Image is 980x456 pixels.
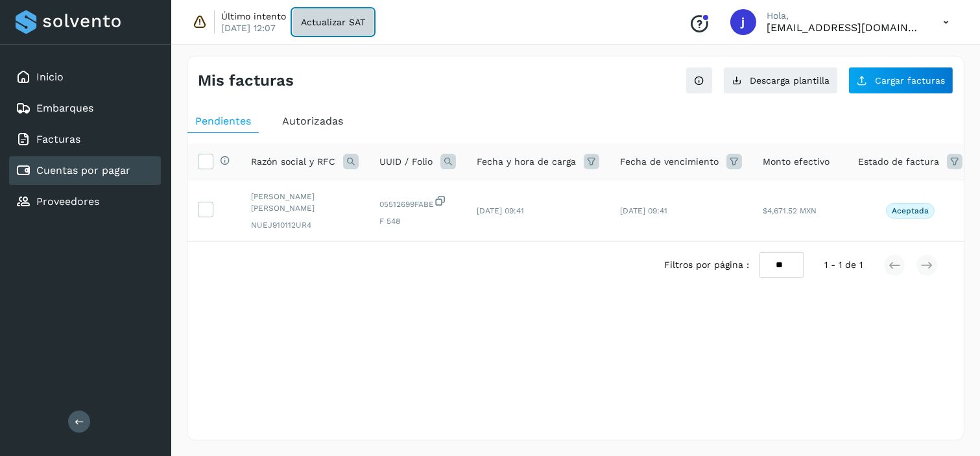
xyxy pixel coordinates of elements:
[767,10,922,21] p: Hola,
[301,18,365,27] span: Actualizar SAT
[198,71,294,90] h4: Mis facturas
[36,71,64,83] a: Inicio
[824,258,863,272] span: 1 - 1 de 1
[477,155,576,169] span: Fecha y hora de carga
[293,9,374,35] button: Actualizar SAT
[477,206,524,215] span: [DATE] 09:41
[9,156,161,185] div: Cuentas por pagar
[36,195,99,208] a: Proveedores
[875,76,945,85] span: Cargar facturas
[221,10,286,22] p: Último intento
[750,76,830,85] span: Descarga plantilla
[848,67,953,94] button: Cargar facturas
[36,133,80,145] a: Facturas
[767,21,922,34] p: jchavira@viako.com.mx
[620,155,719,169] span: Fecha de vencimiento
[9,94,161,123] div: Embarques
[892,206,929,215] p: Aceptada
[763,206,817,215] span: $4,671.52 MXN
[620,206,667,215] span: [DATE] 09:41
[282,115,343,127] span: Autorizadas
[251,219,359,231] span: NUEJ910112UR4
[9,63,161,91] div: Inicio
[9,187,161,216] div: Proveedores
[9,125,161,154] div: Facturas
[36,102,93,114] a: Embarques
[858,155,939,169] span: Estado de factura
[763,155,830,169] span: Monto efectivo
[221,22,276,34] p: [DATE] 12:07
[379,155,433,169] span: UUID / Folio
[723,67,838,94] button: Descarga plantilla
[664,258,749,272] span: Filtros por página :
[379,215,456,227] span: F 548
[251,155,335,169] span: Razón social y RFC
[36,164,130,176] a: Cuentas por pagar
[379,195,456,210] span: 05512699FABE
[195,115,251,127] span: Pendientes
[251,191,359,214] span: [PERSON_NAME] [PERSON_NAME]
